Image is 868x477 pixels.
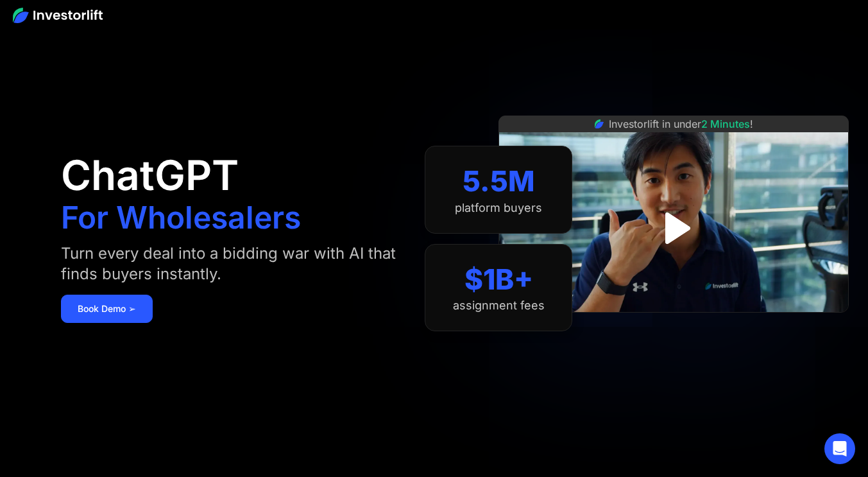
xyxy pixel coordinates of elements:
[455,201,542,215] div: platform buyers
[577,319,770,334] iframe: Customer reviews powered by Trustpilot
[701,117,750,130] span: 2 Minutes
[645,200,702,257] a: open lightbox
[463,164,535,198] div: 5.5M
[453,299,545,313] div: assignment fees
[609,116,753,132] div: Investorlift in under !
[61,243,400,284] div: Turn every deal into a bidding war with AI that finds buyers instantly.
[61,202,301,233] h1: For Wholesalers
[61,295,153,323] a: Book Demo ➢
[464,263,533,297] div: $1B+
[824,433,855,464] div: Open Intercom Messenger
[61,155,239,196] h1: ChatGPT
